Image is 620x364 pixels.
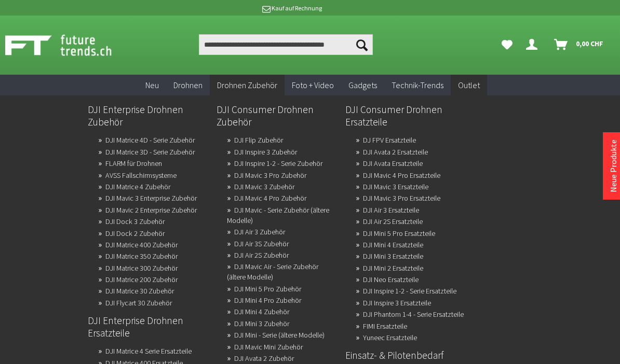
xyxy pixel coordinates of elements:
[105,261,178,275] a: DJI Matrice 300 Zubehör
[363,179,428,194] a: DJI Mavic 3 Ersatzteile
[363,203,419,217] a: DJI Air 3 Ersatzteile
[234,168,306,183] a: DJI Mavic 3 Pro Zubehör
[210,75,285,96] a: Drohnen Zubehör
[363,307,464,321] a: DJI Phantom 1-4 - Serie Ersatzteile
[363,133,416,147] a: DJ FPV Ersatzteile
[341,75,384,96] a: Gadgets
[285,75,341,96] a: Foto + Video
[105,237,178,252] a: DJI Matrice 400 Zubehör
[234,236,289,251] a: DJI Air 3S Zubehör
[608,139,618,192] a: Neue Produkte
[363,214,423,229] a: DJI Air 2S Ersatzteile
[234,156,322,171] a: DJI Inspire 1-2 - Serie Zubehör
[351,34,373,55] button: Suchen
[363,296,431,310] a: DJI Inspire 3 Ersatzteile
[105,168,177,183] a: AVSS Fallschirmsysteme
[105,203,197,217] a: DJI Mavic 2 Enterprise Zubehör
[348,80,377,90] span: Gadgets
[363,156,423,171] a: DJI Avata Ersatzteile
[166,75,210,96] a: Drohnen
[234,145,297,159] a: DJI Inspire 3 Zubehör
[234,293,301,307] a: DJI Mini 4 Pro Zubehör
[522,34,546,55] a: Dein Konto
[345,101,466,131] a: DJI Consumer Drohnen Ersatzteile
[550,34,609,55] a: Warenkorb
[234,248,289,262] a: DJI Air 2S Zubehör
[576,35,603,52] span: 0,00 CHF
[173,80,203,90] span: Drohnen
[105,272,178,287] a: DJI Matrice 200 Zubehör
[105,179,170,194] a: DJI Matrice 4 Zubehör
[105,344,192,358] a: DJI Matrice 4 Serie Ersatzteile
[105,191,197,205] a: DJI Mavic 3 Enterprise Zubehör
[88,101,208,131] a: DJI Enterprise Drohnen Zubehör
[363,237,423,252] a: DJI Mini 4 Ersatzteile
[145,80,159,90] span: Neu
[363,145,428,159] a: DJI Avata 2 Ersatzteile
[5,32,134,58] img: Shop Futuretrends - zur Startseite wechseln
[363,191,440,205] a: DJI Mavic 3 Pro Ersatzteile
[363,168,440,183] a: DJI Mavic 4 Pro Ersatzteile
[363,249,423,263] a: DJI Mini 3 Ersatzteile
[88,312,208,342] a: DJI Enterprise Drohnen Ersatzteile
[105,296,172,310] a: DJI Flycart 30 Zubehör
[496,34,518,55] a: Meine Favoriten
[217,80,277,90] span: Drohnen Zubehör
[234,304,289,319] a: DJI Mini 4 Zubehör
[363,272,419,287] a: DJI Neo Ersatzteile
[234,282,301,296] a: DJI Mini 5 Pro Zubehör
[458,80,480,90] span: Outlet
[234,328,325,342] a: DJI Mini - Serie (ältere Modelle)
[105,156,162,171] a: FLARM für Drohnen
[363,319,407,333] a: FIMI Ersatzteile
[363,330,417,345] a: Yuneec Ersatzteile
[199,34,372,55] input: Produkt, Marke, Kategorie, EAN, Artikelnummer…
[363,284,456,298] a: DJI Inspire 1-2 - Serie Ersatzteile
[227,203,329,228] a: DJI Mavic - Serie Zubehör (ältere Modelle)
[105,145,195,159] a: DJI Matrice 3D - Serie Zubehör
[105,133,195,147] a: DJI Matrice 4D - Serie Zubehör
[234,191,306,205] a: DJI Mavic 4 Pro Zubehör
[138,75,166,96] a: Neu
[105,226,165,241] a: DJI Dock 2 Zubehör
[234,225,285,239] a: DJI Air 3 Zubehör
[392,80,443,90] span: Technik-Trends
[105,249,178,263] a: DJI Matrice 350 Zubehör
[105,214,165,229] a: DJI Dock 3 Zubehör
[363,226,435,241] a: DJI Mini 5 Pro Ersatzteile
[234,316,289,331] a: DJI Mini 3 Zubehör
[234,133,283,147] a: DJI Flip Zubehör
[217,101,337,131] a: DJI Consumer Drohnen Zubehör
[384,75,451,96] a: Technik-Trends
[105,284,174,298] a: DJI Matrice 30 Zubehör
[451,75,487,96] a: Outlet
[227,259,318,284] a: DJI Mavic Air - Serie Zubehör (ältere Modelle)
[363,261,423,275] a: DJI Mini 2 Ersatzteile
[234,340,303,354] a: DJI Mavic Mini Zubehör
[234,179,294,194] a: DJI Mavic 3 Zubehör
[345,346,466,364] a: Einsatz- & Pilotenbedarf
[292,80,334,90] span: Foto + Video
